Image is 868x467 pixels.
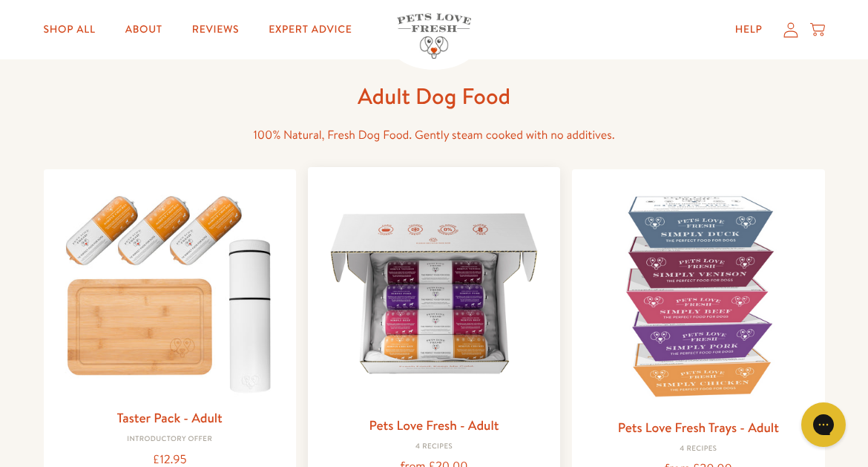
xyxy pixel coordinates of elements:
[117,408,223,427] a: Taster Pack - Adult
[397,13,471,59] img: Pets Love Fresh
[369,416,499,434] a: Pets Love Fresh - Adult
[56,181,284,401] img: Taster Pack - Adult
[794,397,853,452] iframe: Gorgias live chat messenger
[618,418,779,437] a: Pets Love Fresh Trays - Adult
[253,127,614,143] span: 100% Natural, Fresh Dog Food. Gently steam cooked with no additives.
[320,442,548,451] div: 4 Recipes
[32,15,108,45] a: Shop All
[180,15,251,45] a: Reviews
[197,82,671,111] h1: Adult Dog Food
[257,15,364,45] a: Expert Advice
[56,435,284,444] div: Introductory Offer
[723,15,775,45] a: Help
[584,181,812,410] img: Pets Love Fresh Trays - Adult
[320,179,548,408] img: Pets Love Fresh - Adult
[114,15,174,45] a: About
[584,445,812,454] div: 4 Recipes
